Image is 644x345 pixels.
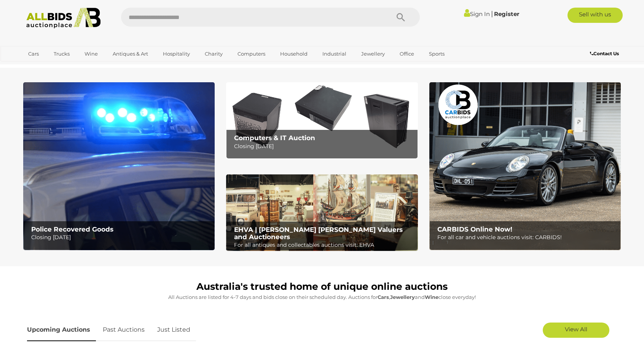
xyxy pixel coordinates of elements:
[590,51,619,56] b: Contact Us
[226,174,418,251] img: EHVA | Evans Hastings Valuers and Auctioneers
[382,8,420,27] button: Search
[590,50,621,58] a: Contact Us
[226,174,418,251] a: EHVA | Evans Hastings Valuers and Auctioneers EHVA | [PERSON_NAME] [PERSON_NAME] Valuers and Auct...
[275,48,312,60] a: Household
[378,294,389,300] strong: Cars
[31,233,210,242] p: Closing [DATE]
[437,225,512,233] b: CARBIDS Online Now!
[234,142,413,151] p: Closing [DATE]
[108,48,153,60] a: Antiques & Art
[567,8,623,23] a: Sell with us
[429,82,621,250] a: CARBIDS Online Now! CARBIDS Online Now! For all car and vehicle auctions visit: CARBIDS!
[464,10,490,18] a: Sign In
[543,323,609,338] a: View All
[226,82,418,159] img: Computers & IT Auction
[27,281,617,292] h1: Australia's trusted home of unique online auctions
[425,294,438,300] strong: Wine
[424,48,450,60] a: Sports
[97,319,150,341] a: Past Auctions
[317,48,351,60] a: Industrial
[356,48,390,60] a: Jewellery
[151,319,196,341] a: Just Listed
[80,48,103,60] a: Wine
[49,48,75,60] a: Trucks
[234,134,315,142] b: Computers & IT Auction
[437,233,617,242] p: For all car and vehicle auctions visit: CARBIDS!
[200,48,228,60] a: Charity
[27,319,96,341] a: Upcoming Auctions
[226,82,418,159] a: Computers & IT Auction Computers & IT Auction Closing [DATE]
[395,48,419,60] a: Office
[494,10,519,18] a: Register
[233,48,270,60] a: Computers
[491,10,493,18] span: |
[23,48,44,60] a: Cars
[158,48,195,60] a: Hospitality
[27,293,617,302] p: All Auctions are listed for 4-7 days and bids close on their scheduled day. Auctions for , and cl...
[31,225,113,233] b: Police Recovered Goods
[23,82,215,250] a: Police Recovered Goods Police Recovered Goods Closing [DATE]
[234,240,413,250] p: For all antiques and collectables auctions visit: EHVA
[23,60,87,73] a: [GEOGRAPHIC_DATA]
[565,326,587,333] span: View All
[390,294,415,300] strong: Jewellery
[23,82,215,250] img: Police Recovered Goods
[234,226,403,241] b: EHVA | [PERSON_NAME] [PERSON_NAME] Valuers and Auctioneers
[429,82,621,250] img: CARBIDS Online Now!
[22,8,105,29] img: Allbids.com.au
